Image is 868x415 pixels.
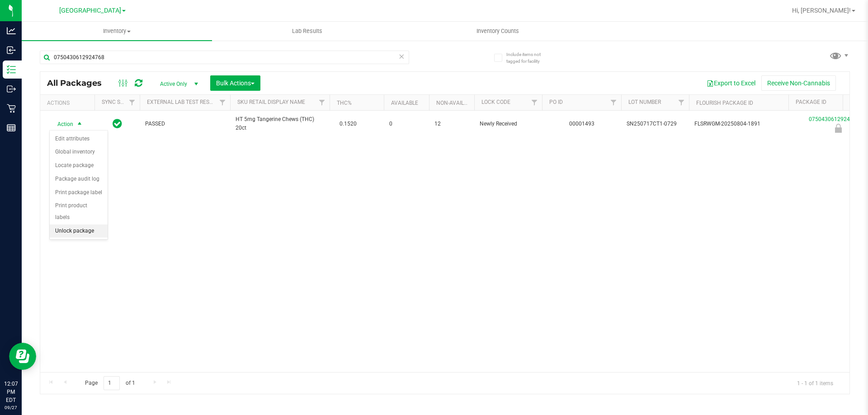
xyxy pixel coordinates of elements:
a: Non-Available [436,100,476,106]
li: Global inventory [50,145,108,159]
a: THC% [337,100,352,106]
a: Inventory [22,22,212,41]
inline-svg: Inbound [7,46,16,55]
span: Hi, [PERSON_NAME]! [792,7,851,14]
a: Sku Retail Display Name [237,99,305,105]
span: Page of 1 [77,376,142,390]
span: Inventory [22,27,212,35]
p: 12:07 PM EDT [4,380,18,404]
a: Sync Status [102,99,137,105]
a: Filter [606,95,621,110]
li: Print package label [50,186,108,200]
span: 0.1520 [335,117,361,131]
span: PASSED [145,120,225,128]
span: 1 - 1 of 1 items [790,376,840,390]
span: HT 5mg Tangerine Chews (THC) 20ct [236,115,324,132]
span: FLSRWGM-20250804-1891 [694,120,783,128]
a: Lot Number [628,99,661,105]
li: Edit attributes [50,132,108,146]
span: Clear [398,51,405,62]
a: Flourish Package ID [696,100,753,106]
a: PO ID [549,99,563,105]
inline-svg: Retail [7,104,16,113]
span: Bulk Actions [216,79,255,87]
inline-svg: Outbound [7,84,16,93]
inline-svg: Analytics [7,26,16,35]
span: In Sync [113,117,122,130]
inline-svg: Reports [7,123,16,132]
a: Filter [527,95,542,110]
a: Available [391,100,418,106]
a: Inventory Counts [402,22,593,41]
a: Package ID [796,99,826,105]
span: Newly Received [480,120,537,128]
a: External Lab Test Result [147,99,218,105]
span: SN250717CT1-0729 [627,120,684,128]
input: 1 [104,376,120,390]
button: Bulk Actions [210,75,260,91]
span: [GEOGRAPHIC_DATA] [59,7,121,14]
a: Filter [315,95,330,110]
button: Receive Non-Cannabis [761,75,836,91]
a: Lab Results [212,22,402,41]
input: Search Package ID, Item Name, SKU, Lot or Part Number... [40,51,409,64]
li: Package audit log [50,173,108,186]
inline-svg: Inventory [7,65,16,74]
span: Include items not tagged for facility [506,51,552,65]
span: Action [49,118,74,131]
iframe: Resource center [9,343,36,370]
a: 00001493 [569,121,594,127]
a: 0750430612924768 [809,116,859,122]
a: Filter [674,95,689,110]
li: Print product labels [50,199,108,224]
div: Actions [47,100,91,106]
span: 0 [389,120,424,128]
span: select [74,118,85,131]
a: Lock Code [481,99,510,105]
li: Unlock package [50,224,108,238]
button: Export to Excel [701,75,761,91]
span: 12 [434,120,469,128]
span: All Packages [47,78,111,88]
p: 09/27 [4,404,18,411]
span: Inventory Counts [464,27,531,35]
a: Filter [125,95,140,110]
a: Filter [215,95,230,110]
li: Locate package [50,159,108,173]
span: Lab Results [280,27,335,35]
